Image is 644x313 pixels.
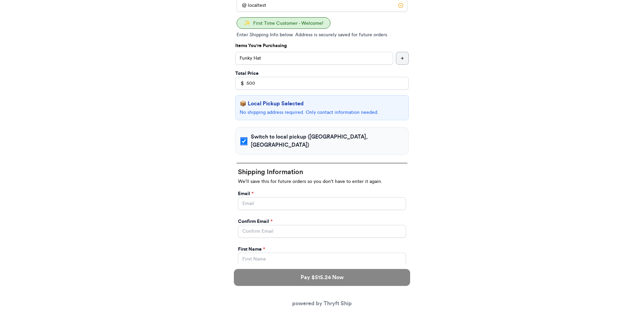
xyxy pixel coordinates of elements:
input: Enter Mutually Agreed Payment [235,77,409,90]
div: $ [235,77,244,90]
label: Email [238,190,254,197]
a: powered by Thryft Ship [292,301,352,306]
label: First Name [238,246,265,253]
button: Pay $515.24 Now [234,269,410,286]
p: Enter Shipping Info below. Address is securely saved for future orders. [237,32,407,38]
span: ✨ [244,20,250,26]
input: Confirm Email [238,225,406,238]
span: Switch to local pickup ([GEOGRAPHIC_DATA], [GEOGRAPHIC_DATA]) [251,133,403,149]
p: 📦 Local Pickup Selected [240,100,404,108]
label: Confirm Email [238,218,273,225]
h2: Shipping Information [238,167,406,177]
input: First Name [238,253,406,266]
p: No shipping address required. Only contact information needed. [240,109,404,116]
p: We'll save this for future orders so you don't have to enter it again. [238,178,406,185]
input: Switch to local pickup ([GEOGRAPHIC_DATA], [GEOGRAPHIC_DATA]) [241,138,247,145]
label: Total Price [235,70,259,77]
span: First Time Customer - Welcome! [253,21,323,26]
input: ex.funky hat [235,52,393,65]
input: Email [238,197,406,210]
p: Items You're Purchasing [235,42,409,49]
